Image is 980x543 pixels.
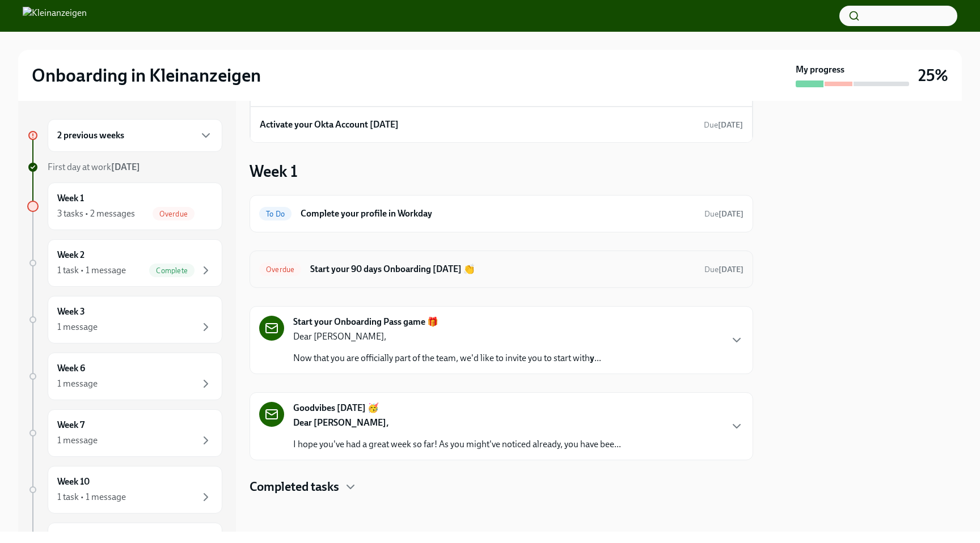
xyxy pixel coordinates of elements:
div: Completed tasks [250,478,753,495]
h3: 25% [918,65,948,86]
h2: Onboarding in Kleinanzeigen [32,64,261,87]
span: Due [704,265,744,274]
div: 1 task • 1 message [57,491,126,503]
img: Kleinanzeigen [23,7,87,25]
div: 1 message [57,434,98,447]
p: Now that you are officially part of the team, we'd like to invite you to start with ... [293,352,601,364]
strong: [DATE] [718,120,743,130]
a: OverdueStart your 90 days Onboarding [DATE] 👏Due[DATE] [259,260,744,278]
a: Week 31 message [27,296,222,343]
span: October 4th, 2025 16:00 [704,264,744,275]
div: 1 message [57,377,98,390]
span: To Do [259,210,292,218]
h6: Activate your Okta Account [DATE] [260,118,399,131]
div: 2 previous weeks [48,119,222,152]
a: To DoComplete your profile in WorkdayDue[DATE] [259,205,744,223]
a: Week 21 task • 1 messageComplete [27,239,222,287]
div: 1 task • 1 message [57,264,126,277]
h6: Week 2 [57,249,85,261]
span: October 8th, 2025 09:00 [704,209,744,219]
span: Due [704,209,744,219]
strong: y [590,353,594,363]
strong: Dear [PERSON_NAME], [293,417,388,428]
h6: Week 3 [57,306,85,318]
strong: Goodvibes [DATE] 🥳 [293,402,379,414]
h6: Week 7 [57,419,85,431]
a: Week 101 task • 1 message [27,466,222,514]
h6: Week 10 [57,476,90,488]
span: Overdue [259,265,301,274]
a: Week 13 tasks • 2 messagesOverdue [27,183,222,230]
a: Week 61 message [27,353,222,400]
strong: My progress [796,63,844,76]
h6: 2 previous weeks [57,129,124,142]
strong: [DATE] [111,162,140,172]
span: October 1st, 2025 09:00 [704,120,743,130]
a: First day at work[DATE] [27,161,222,173]
span: First day at work [48,162,140,172]
h6: Week 1 [57,192,84,205]
div: 3 tasks • 2 messages [57,207,135,220]
div: 1 message [57,321,98,333]
span: Complete [149,266,195,275]
p: I hope you've had a great week so far! As you might've noticed already, you have bee... [293,438,621,451]
strong: Start your Onboarding Pass game 🎁 [293,316,438,328]
h6: Start your 90 days Onboarding [DATE] 👏 [310,263,695,275]
a: Activate your Okta Account [DATE]Due[DATE] [260,116,743,133]
span: Due [704,120,743,130]
p: Dear [PERSON_NAME], [293,330,601,343]
h4: Completed tasks [250,478,339,495]
span: Overdue [153,210,195,218]
h6: Week 6 [57,362,85,375]
strong: [DATE] [719,209,744,219]
h3: Week 1 [250,161,298,181]
a: Week 71 message [27,409,222,457]
h6: Complete your profile in Workday [301,207,695,220]
strong: [DATE] [719,265,744,274]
